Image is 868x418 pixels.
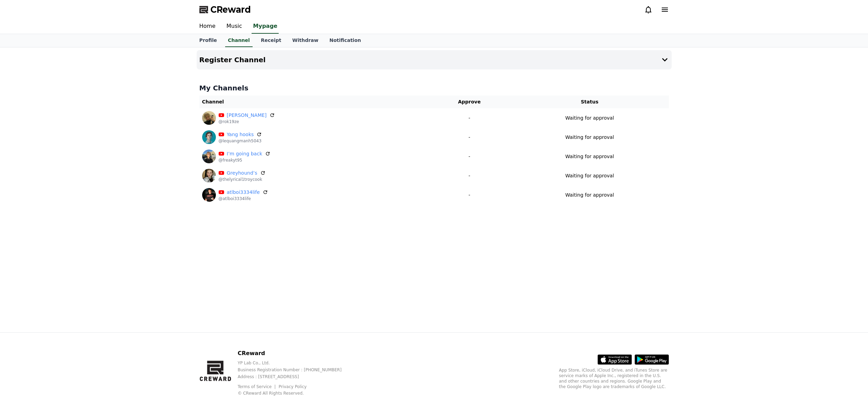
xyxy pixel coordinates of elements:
[238,349,352,357] p: CReward
[238,384,277,389] a: Terms of Service
[559,367,669,389] p: App Store, iCloud, iCloud Drive, and iTunes Store are service marks of Apple Inc., registered in ...
[219,177,266,182] p: @thelyrical1troycook
[428,96,511,108] th: Approve
[279,384,307,389] a: Privacy Policy
[199,96,428,108] th: Channel
[510,96,669,108] th: Status
[210,4,251,15] span: CReward
[238,367,352,373] p: Business Registration Number : [PHONE_NUMBER]
[238,360,352,366] p: YP Lab Co., Ltd.
[238,374,352,379] p: Address : [STREET_ADDRESS]
[431,134,508,141] p: -
[287,34,324,47] a: Withdraw
[431,153,508,160] p: -
[219,138,262,144] p: @lequangmanh5043
[227,189,260,196] a: atlboi3334life
[565,191,614,199] p: Waiting for approval
[199,56,266,64] h4: Register Channel
[565,134,614,141] p: Waiting for approval
[219,157,271,163] p: @freakyt95
[252,19,279,34] a: Mypage
[197,50,672,69] button: Register Channel
[202,111,216,125] img: Blake Hull
[227,150,263,157] a: I’m going back
[219,119,275,124] p: @rok19ze
[227,131,254,138] a: Yang hooks
[225,34,253,47] a: Channel
[565,172,614,179] p: Waiting for approval
[202,188,216,202] img: atlboi3334life
[194,34,222,47] a: Profile
[202,130,216,144] img: Yang hooks
[199,4,251,15] a: CReward
[324,34,367,47] a: Notification
[227,169,257,177] a: Greyhound’s
[238,390,352,396] p: © CReward All Rights Reserved.
[194,19,221,34] a: Home
[202,169,216,183] img: Greyhound’s
[431,191,508,199] p: -
[431,172,508,179] p: -
[565,153,614,160] p: Waiting for approval
[202,150,216,163] img: I’m going back
[255,34,287,47] a: Receipt
[199,83,669,93] h4: My Channels
[221,19,248,34] a: Music
[565,114,614,122] p: Waiting for approval
[431,114,508,122] p: -
[219,196,268,201] p: @atlboi3334life
[227,112,267,119] a: [PERSON_NAME]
